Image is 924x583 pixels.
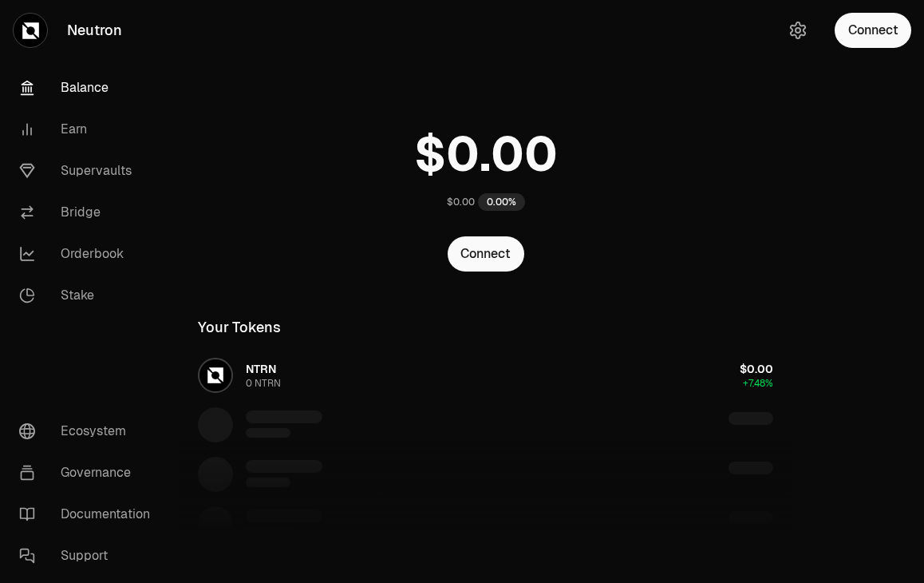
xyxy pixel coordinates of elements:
div: $0.00 [447,196,475,208]
div: Your Tokens [198,316,281,339]
div: 0.00% [478,193,525,211]
a: Bridge [6,192,172,233]
a: Earn [6,109,172,150]
a: Support [6,535,172,577]
button: Connect [835,13,911,48]
a: Stake [6,275,172,316]
a: Documentation [6,494,172,535]
a: Ecosystem [6,410,172,452]
a: Balance [6,67,172,109]
a: Governance [6,452,172,494]
a: Orderbook [6,233,172,275]
button: Connect [448,236,524,272]
a: Supervaults [6,150,172,192]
